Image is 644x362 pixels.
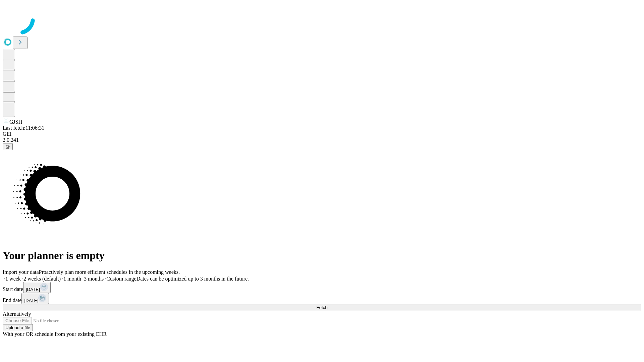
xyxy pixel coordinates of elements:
[3,131,641,137] div: GEI
[39,269,180,275] span: Proactively plan more efficient schedules in the upcoming weeks.
[137,276,249,282] span: Dates can be optimized up to 3 months in the future.
[316,305,327,310] span: Fetch
[3,143,13,150] button: @
[24,298,38,303] span: [DATE]
[3,324,33,331] button: Upload a file
[3,125,44,131] span: Last fetch: 11:06:31
[3,282,641,293] div: Start date
[3,304,641,311] button: Fetch
[3,137,641,143] div: 2.0.241
[3,249,641,262] h1: Your planner is empty
[9,119,22,125] span: GJSH
[21,293,49,304] button: [DATE]
[5,276,21,282] span: 1 week
[26,287,40,292] span: [DATE]
[23,276,61,282] span: 2 weeks (default)
[3,331,107,337] span: With your OR schedule from your existing EHR
[5,144,10,149] span: @
[3,269,39,275] span: Import your data
[84,276,104,282] span: 3 months
[106,276,136,282] span: Custom range
[3,311,31,317] span: Alternatively
[3,293,641,304] div: End date
[23,282,51,293] button: [DATE]
[63,276,81,282] span: 1 month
